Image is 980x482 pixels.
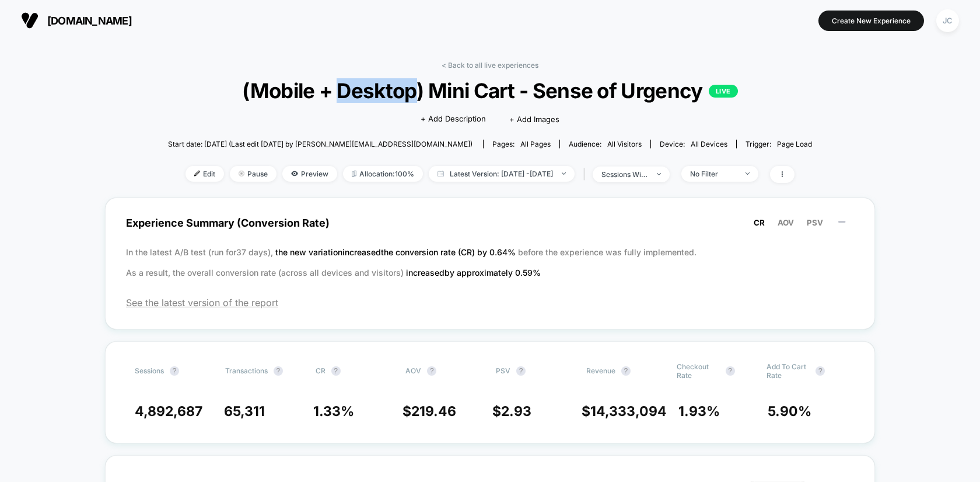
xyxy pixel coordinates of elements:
[677,362,720,380] span: Checkout Rate
[501,403,531,419] span: 2.93
[442,61,538,70] a: < Back to all live experiences
[135,366,164,375] span: Sessions
[818,11,924,31] button: Create New Experience
[933,9,963,33] button: JC
[777,140,812,148] span: Page Load
[766,362,810,380] span: Add To Cart Rate
[352,171,356,177] img: rebalance
[815,366,825,376] button: ?
[316,366,325,375] span: CR
[411,403,456,419] span: 219.46
[200,78,779,103] span: (Mobile + Desktop) Mini Cart - Sense of Urgency
[274,366,283,376] button: ?
[126,297,854,308] span: See the latest version of the report
[778,218,794,227] span: AOV
[21,12,38,29] img: Visually logo
[803,217,827,228] button: PSV
[170,366,179,376] button: ?
[282,166,337,182] span: Preview
[754,218,765,227] span: CR
[650,140,736,148] span: Device:
[313,403,354,419] span: 1.33 %
[239,171,244,176] img: end
[185,166,224,182] span: Edit
[437,171,444,176] img: calendar
[492,140,551,148] div: Pages:
[126,210,854,236] span: Experience Summary (Conversion Rate)
[726,366,735,376] button: ?
[562,172,566,175] img: end
[621,366,631,376] button: ?
[516,366,526,376] button: ?
[750,217,768,228] button: CR
[224,403,265,419] span: 65,311
[582,403,667,419] span: $
[569,140,642,148] div: Audience:
[135,403,202,419] span: 4,892,687
[331,366,341,376] button: ?
[520,140,551,148] span: all pages
[225,366,268,375] span: Transactions
[607,140,642,148] span: All Visitors
[509,115,559,124] span: + Add Images
[126,242,854,283] p: In the latest A/B test (run for 37 days), before the experience was fully implemented. As a resul...
[402,403,456,419] span: $
[492,403,531,419] span: $
[690,169,737,178] div: No Filter
[601,170,648,179] div: sessions with impression
[657,173,661,175] img: end
[807,218,823,227] span: PSV
[768,403,811,419] span: 5.90 %
[586,366,615,375] span: Revenue
[275,247,518,257] span: the new variation increased the conversion rate (CR) by 0.64 %
[745,172,750,175] img: end
[745,140,812,148] div: Trigger:
[709,85,738,98] p: LIVE
[230,166,276,182] span: Pause
[17,11,135,30] button: [DOMAIN_NAME]
[774,217,797,228] button: AOV
[429,166,575,182] span: Latest Version: [DATE] - [DATE]
[590,403,667,419] span: 14,333,094
[580,166,593,183] span: |
[47,15,132,27] span: [DOMAIN_NAME]
[496,366,510,375] span: PSV
[691,140,727,148] span: all devices
[936,9,959,32] div: JC
[678,403,720,419] span: 1.93 %
[343,166,423,182] span: Allocation: 100%
[421,113,486,125] span: + Add Description
[427,366,436,376] button: ?
[405,366,421,375] span: AOV
[406,268,541,278] span: increased by approximately 0.59 %
[168,140,473,148] span: Start date: [DATE] (Last edit [DATE] by [PERSON_NAME][EMAIL_ADDRESS][DOMAIN_NAME])
[194,171,200,176] img: edit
